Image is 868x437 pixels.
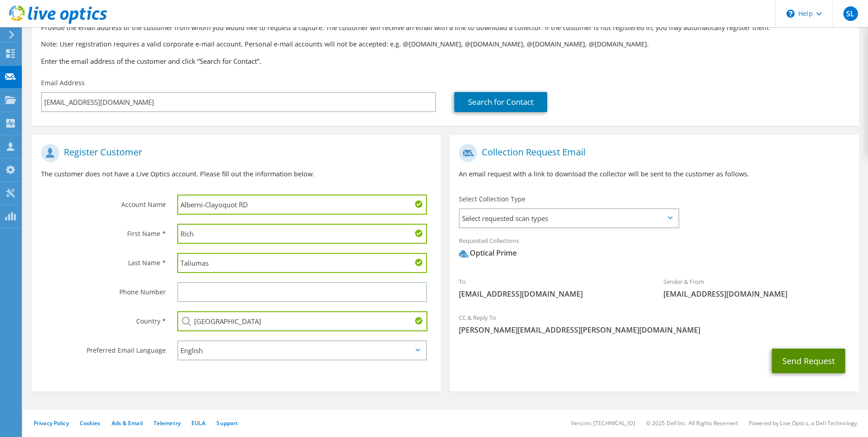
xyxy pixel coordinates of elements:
[41,311,166,326] label: Country *
[459,195,525,204] label: Select Collection Type
[571,419,635,427] li: Version: [TECHNICAL_ID]
[41,169,431,179] p: The customer does not have a Live Optics account. Please fill out the information below.
[772,349,845,373] button: Send Request
[41,253,166,267] label: Last Name *
[216,419,238,427] a: Support
[749,419,857,427] li: Powered by Live Optics, a Dell Technology
[41,195,166,209] label: Account Name
[154,419,180,427] a: Telemetry
[41,144,427,162] h1: Register Customer
[459,169,849,179] p: An email request with a link to download the collector will be sent to the customer as follows.
[41,282,166,297] label: Phone Number
[459,144,845,162] h1: Collection Request Email
[459,289,645,299] span: [EMAIL_ADDRESS][DOMAIN_NAME]
[112,419,143,427] a: Ads & Email
[459,248,517,258] div: Optical Prime
[460,209,678,227] span: Select requested scan types
[34,419,69,427] a: Privacy Policy
[843,6,858,21] span: SL
[41,224,166,238] label: First Name *
[191,419,205,427] a: EULA
[41,78,85,87] label: Email Address
[663,289,850,299] span: [EMAIL_ADDRESS][DOMAIN_NAME]
[41,23,850,33] p: Provide the email address of the customer from whom you would like to request a capture. The cust...
[459,325,849,335] span: [PERSON_NAME][EMAIL_ADDRESS][PERSON_NAME][DOMAIN_NAME]
[41,56,850,66] h3: Enter the email address of the customer and click “Search for Contact”.
[80,419,101,427] a: Cookies
[450,231,858,267] div: Requested Collections
[41,39,850,49] p: Note: User registration requires a valid corporate e-mail account. Personal e-mail accounts will ...
[786,10,795,18] svg: \n
[41,340,166,355] label: Preferred Email Language
[454,92,547,112] a: Search for Contact
[654,272,859,303] div: Sender & From
[450,272,654,303] div: To
[646,419,738,427] li: © 2025 Dell Inc. All Rights Reserved
[450,308,858,339] div: CC & Reply To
